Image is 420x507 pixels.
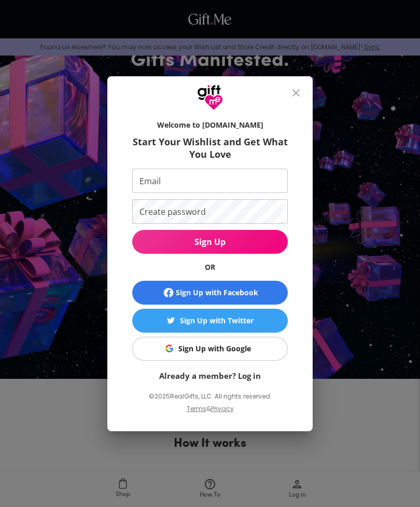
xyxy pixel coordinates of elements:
[176,287,258,298] div: Sign Up with Facebook
[132,230,288,254] button: Sign Up
[132,236,288,248] span: Sign Up
[211,404,234,413] a: Privacy
[132,262,288,272] h6: OR
[197,85,223,111] img: GiftMe Logo
[284,80,309,105] button: close
[178,343,251,354] div: Sign Up with Google
[180,315,254,326] div: Sign Up with Twitter
[159,371,261,381] a: Already a member? Log in
[132,120,288,130] h6: Welcome to [DOMAIN_NAME]
[132,337,288,361] button: Sign Up with GoogleSign Up with Google
[187,404,206,413] a: Terms
[167,317,175,324] img: Sign Up with Twitter
[132,390,288,403] p: © 2025 RealGifts, LLC. All rights reserved.
[206,403,211,423] p: &
[132,281,288,305] button: Sign Up with Facebook
[132,309,288,333] button: Sign Up with TwitterSign Up with Twitter
[132,135,288,160] h6: Start Your Wishlist and Get What You Love
[165,345,173,352] img: Sign Up with Google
